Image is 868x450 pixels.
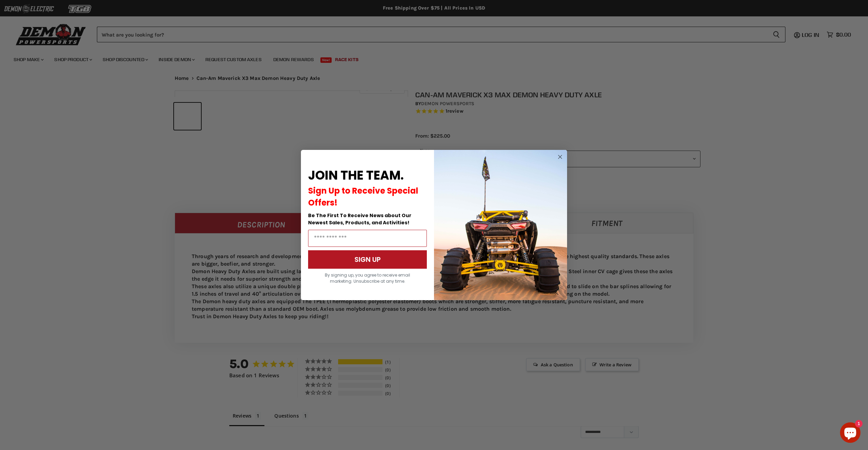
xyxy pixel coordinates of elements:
inbox-online-store-chat: Shopify online store chat [838,422,863,445]
span: Sign Up to Receive Special Offers! [308,185,418,208]
span: Be The First To Receive News about Our Newest Sales, Products, and Activities! [308,212,411,226]
span: JOIN THE TEAM. [308,167,404,184]
span: By signing up, you agree to receive email marketing. Unsubscribe at any time. [325,272,410,284]
input: Email Address [308,230,427,247]
button: Close dialog [556,153,564,161]
button: SIGN UP [308,250,427,269]
img: a9095488-b6e7-41ba-879d-588abfab540b.jpeg [434,150,567,300]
